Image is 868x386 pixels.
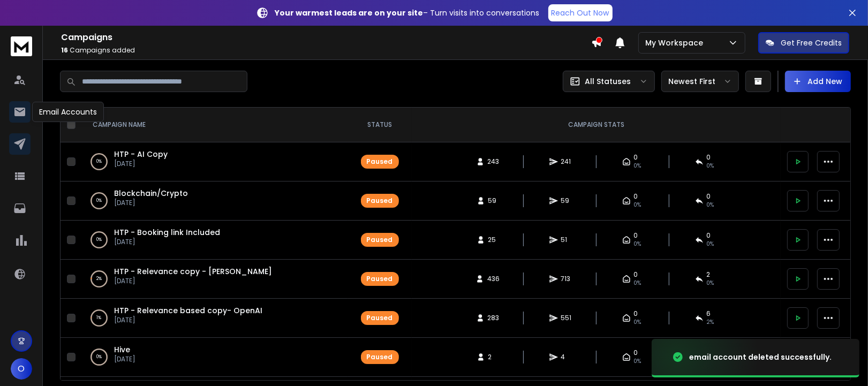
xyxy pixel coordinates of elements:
p: 0 % [96,195,102,206]
div: Paused [367,196,393,205]
p: [DATE] [114,277,272,285]
p: Campaigns added [61,46,591,55]
p: [DATE] [114,316,262,324]
p: [DATE] [114,160,168,168]
div: Paused [367,236,393,244]
span: 243 [488,157,500,166]
p: 1 % [97,313,102,323]
p: Get Free Credits [781,37,842,48]
p: 0 % [96,234,102,245]
div: Paused [367,353,393,361]
button: Get Free Credits [758,32,849,54]
a: HTP - Booking link Included [114,227,220,238]
span: 283 [488,314,500,322]
span: 0 [634,349,638,357]
a: HTP - Relevance copy - [PERSON_NAME] [114,266,272,277]
span: 51 [561,236,572,244]
td: 1%HTP - Relevance based copy- OpenAI[DATE] [80,299,348,338]
button: O [11,358,32,380]
button: Newest First [661,71,739,92]
span: 0 [634,231,638,240]
span: 25 [488,236,499,244]
span: 0 % [707,201,714,209]
span: 59 [488,196,499,205]
img: logo [11,36,32,56]
span: 0 [707,231,711,240]
span: 2 [488,353,499,361]
span: 0 [707,153,711,162]
span: 0 [634,153,638,162]
span: 0% [634,240,641,248]
span: 4 [561,353,572,361]
td: 0%HTP - Booking link Included[DATE] [80,221,348,260]
span: 0 % [707,162,714,170]
span: 16 [61,46,68,55]
span: 0% [634,162,641,170]
p: My Workspace [645,37,707,48]
span: 0% [634,279,641,287]
td: 0%HTP - AI Copy[DATE] [80,142,348,181]
td: 0%Hive[DATE] [80,338,348,377]
a: HTP - AI Copy [114,149,168,160]
p: [DATE] [114,199,188,207]
span: 241 [561,157,572,166]
th: CAMPAIGN NAME [80,108,348,142]
strong: Your warmest leads are on your site [275,7,424,18]
p: All Statuses [585,76,631,87]
button: Add New [785,71,851,92]
span: 0 [634,309,638,318]
span: 0 [634,192,638,201]
span: 6 [707,309,711,318]
span: 436 [487,275,500,283]
p: [DATE] [114,238,220,246]
td: 2%HTP - Relevance copy - [PERSON_NAME][DATE] [80,260,348,299]
p: Reach Out Now [552,7,609,18]
span: 0% [634,357,641,366]
a: Reach Out Now [548,4,613,21]
span: 0 % [707,240,714,248]
div: Paused [367,275,393,283]
td: 0%Blockchain/Crypto[DATE] [80,181,348,221]
span: 2 % [707,318,714,327]
th: CAMPAIGN STATS [412,108,781,142]
span: 0% [634,201,641,209]
span: 59 [561,196,572,205]
div: Email Accounts [32,102,104,122]
span: 0% [634,318,641,327]
p: – Turn visits into conversations [275,7,540,18]
span: 0 [707,192,711,201]
div: email account deleted successfully. [689,352,832,362]
a: Hive [114,344,130,355]
span: 2 [707,270,711,279]
p: [DATE] [114,355,135,364]
p: 0 % [96,156,102,167]
th: STATUS [348,108,412,142]
h1: Campaigns [61,31,591,44]
a: HTP - Relevance based copy- OpenAI [114,305,262,316]
a: Blockchain/Crypto [114,188,188,199]
p: 0 % [96,352,102,362]
span: 0 [634,270,638,279]
p: 2 % [96,274,102,284]
span: 713 [561,275,572,283]
span: 551 [561,314,572,322]
div: Paused [367,314,393,322]
span: 0 % [707,279,714,287]
div: Paused [367,157,393,166]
